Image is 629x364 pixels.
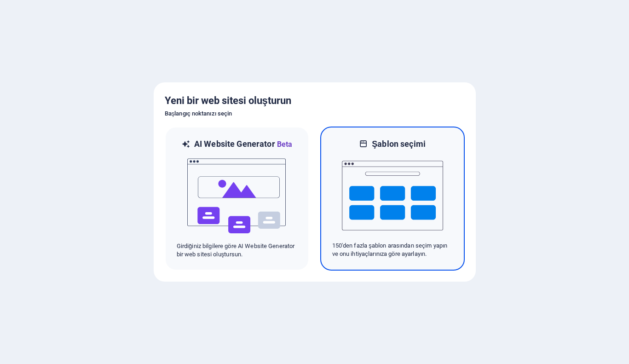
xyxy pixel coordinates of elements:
[165,108,465,119] h6: Başlangıç noktanızı seçin
[275,140,293,149] span: Beta
[372,139,426,150] h6: Şablon seçimi
[165,127,309,271] div: AI Website GeneratorBetaaiGirdiğiniz bilgilere göre AI Website Generator bir web sitesi oluştursun.
[165,93,465,108] h5: Yeni bir web sitesi oluşturun
[320,127,465,271] div: Şablon seçimi150'den fazla şablon arasından seçim yapın ve onu ihtiyaçlarınıza göre ayarlayın.
[186,150,288,242] img: ai
[177,242,297,259] p: Girdiğiniz bilgilere göre AI Website Generator bir web sitesi oluştursun.
[332,242,453,258] p: 150'den fazla şablon arasından seçim yapın ve onu ihtiyaçlarınıza göre ayarlayın.
[194,139,292,150] h6: AI Website Generator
